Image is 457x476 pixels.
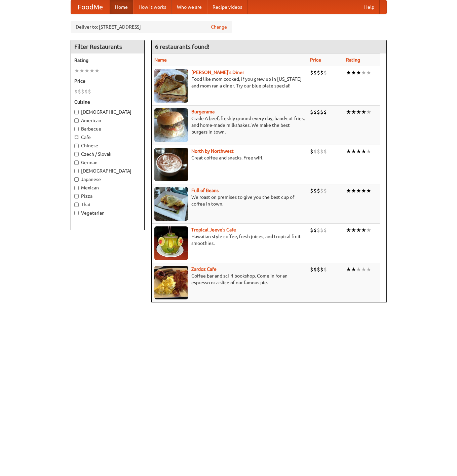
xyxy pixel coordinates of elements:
[155,43,210,50] ng-pluralize: 6 restaurants found!
[74,211,79,215] input: Vegetarian
[74,57,141,64] h5: Rating
[361,108,366,116] li: ★
[313,266,317,273] li: $
[346,69,351,76] li: ★
[346,226,351,234] li: ★
[361,148,366,155] li: ★
[361,69,366,76] li: ★
[74,186,79,190] input: Mexican
[211,24,227,30] a: Change
[346,266,351,273] li: ★
[313,187,317,194] li: $
[317,69,320,76] li: $
[351,226,356,234] li: ★
[81,88,84,95] li: $
[320,69,323,76] li: $
[323,187,327,194] li: $
[361,226,366,234] li: ★
[320,226,323,234] li: $
[74,203,79,207] input: Thai
[323,226,327,234] li: $
[191,266,217,272] a: Zardoz Cafe
[74,176,141,183] label: Japanese
[74,134,141,141] label: Cafe
[356,69,361,76] li: ★
[356,226,361,234] li: ★
[71,0,110,14] a: FoodMe
[154,57,167,63] a: Name
[74,168,141,174] label: [DEMOGRAPHIC_DATA]
[74,78,141,84] h5: Price
[356,148,361,155] li: ★
[310,57,321,63] a: Price
[310,148,313,155] li: $
[154,226,188,260] img: jeeves.jpg
[74,201,141,208] label: Thai
[74,118,79,123] input: American
[191,70,244,75] a: [PERSON_NAME]'s Diner
[346,108,351,116] li: ★
[323,266,327,273] li: $
[317,226,320,234] li: $
[191,227,236,232] a: Tropical Jeeve's Cafe
[317,108,320,116] li: $
[74,67,79,74] li: ★
[346,187,351,194] li: ★
[74,125,141,132] label: Barbecue
[79,67,84,74] li: ★
[320,266,323,273] li: $
[88,88,91,95] li: $
[366,108,371,116] li: ★
[74,117,141,124] label: American
[313,69,317,76] li: $
[207,0,247,14] a: Recipe videos
[110,0,133,14] a: Home
[74,169,79,173] input: [DEMOGRAPHIC_DATA]
[154,69,188,103] img: sallys.jpg
[366,148,371,155] li: ★
[172,0,207,14] a: Who we are
[191,109,215,114] a: Burgerama
[351,148,356,155] li: ★
[74,159,141,166] label: German
[356,187,361,194] li: ★
[74,88,78,95] li: $
[323,69,327,76] li: $
[366,187,371,194] li: ★
[74,193,141,199] label: Pizza
[317,148,320,155] li: $
[351,187,356,194] li: ★
[78,88,81,95] li: $
[320,108,323,116] li: $
[154,187,188,221] img: beans.jpg
[154,233,305,247] p: Hawaiian style coffee, fresh juices, and tropical fruit smoothies.
[154,194,305,207] p: We roast on premises to give you the best cup of coffee in town.
[313,226,317,234] li: $
[74,127,79,131] input: Barbecue
[310,226,313,234] li: $
[313,108,317,116] li: $
[351,266,356,273] li: ★
[191,148,234,154] a: North by Northwest
[361,266,366,273] li: ★
[323,148,327,155] li: $
[317,266,320,273] li: $
[74,184,141,191] label: Mexican
[356,266,361,273] li: ★
[74,110,79,114] input: [DEMOGRAPHIC_DATA]
[320,148,323,155] li: $
[71,21,232,33] div: Deliver to: [STREET_ADDRESS]
[323,108,327,116] li: $
[351,69,356,76] li: ★
[74,109,141,115] label: [DEMOGRAPHIC_DATA]
[356,108,361,116] li: ★
[133,0,172,14] a: How it works
[154,266,188,299] img: zardoz.jpg
[310,266,313,273] li: $
[346,148,351,155] li: ★
[74,99,141,105] h5: Cuisine
[191,188,219,193] b: Full of Beans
